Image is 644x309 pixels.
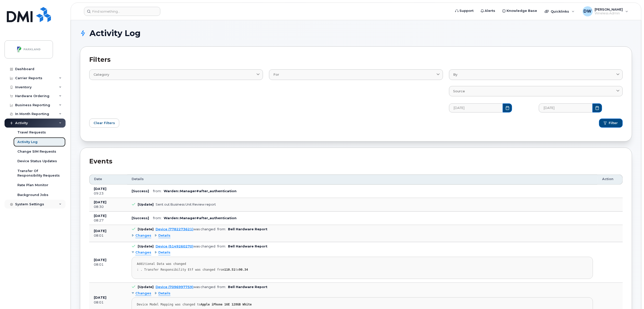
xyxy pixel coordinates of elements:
[453,89,465,94] span: Source
[449,69,623,80] a: By
[156,203,216,206] div: Sent out Business Unit Review report
[156,244,193,248] a: Device (5149260270)
[449,103,503,113] input: MM/DD/YYYY
[273,72,279,77] span: For
[599,119,623,128] button: Filter
[90,30,140,37] span: Activity Log
[94,205,123,209] div: 08:30
[138,203,154,206] b: [Update]
[156,244,215,248] div: was changed
[94,214,106,218] b: [DATE]
[94,233,123,238] div: 08:01
[217,285,226,289] span: from:
[94,300,123,305] div: 08:01
[137,303,588,306] div: Device Model Mapping was changed to
[217,244,226,248] span: from:
[158,233,170,238] span: Details
[217,227,226,231] span: from:
[89,69,263,80] a: Category
[138,227,154,231] b: [Update]
[94,72,109,77] span: Category
[135,291,151,296] span: Changes
[94,218,123,223] div: 08:27
[94,229,106,233] b: [DATE]
[609,121,618,125] span: Filter
[137,262,588,266] div: Additional Data was changed
[137,268,588,272] div: : . Transfer Responsibility Etf was changed from to
[132,177,144,181] span: Details
[164,216,237,220] b: Warden::Manager#after_authentication
[94,200,106,204] b: [DATE]
[164,189,237,193] b: Warden::Manager#after_authentication
[503,103,512,113] button: Choose Date
[153,216,162,220] span: from:
[156,227,193,231] a: Device (7782273621)
[94,121,115,125] span: Clear Filters
[153,189,162,193] span: from:
[449,86,623,96] a: Source
[89,157,623,166] div: Events
[138,244,154,248] b: [Update]
[94,191,123,196] div: 09:23
[94,296,106,299] b: [DATE]
[239,268,248,271] strong: 90.34
[228,244,267,248] b: Bell Hardware Report
[94,258,106,262] b: [DATE]
[158,250,170,255] span: Details
[135,233,151,238] span: Changes
[158,291,170,296] span: Details
[94,187,106,191] b: [DATE]
[598,175,623,185] th: Action
[94,177,102,181] span: Date
[453,72,458,77] span: By
[228,227,267,231] b: Bell Hardware Report
[224,268,235,271] strong: 110.51
[156,227,215,231] div: was changed
[156,285,193,289] a: Device (7096997759)
[132,189,149,193] b: [Success]
[132,216,149,220] b: [Success]
[593,103,602,113] button: Choose Date
[156,285,215,289] div: was changed
[269,69,443,80] a: For
[539,103,593,113] input: MM/DD/YYYY
[138,285,154,289] b: [Update]
[201,303,252,306] strong: Apple iPhone 16E 128GB White
[94,262,123,267] div: 08:01
[228,285,267,289] b: Bell Hardware Report
[89,56,623,63] h2: Filters
[89,119,119,128] button: Clear Filters
[135,250,151,255] span: Changes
